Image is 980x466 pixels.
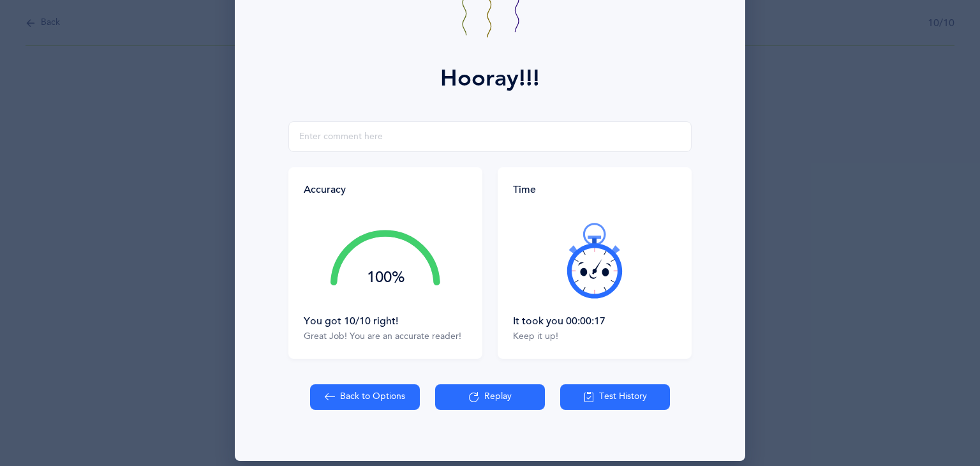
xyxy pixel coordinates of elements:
[304,183,346,197] div: Accuracy
[560,384,670,410] button: Test History
[513,314,676,328] div: It took you 00:00:17
[440,61,540,96] div: Hooray!!!
[288,121,692,152] input: Enter comment here
[330,270,440,285] div: 100%
[310,384,420,410] button: Back to Options
[304,314,467,328] div: You got 10/10 right!
[304,331,467,343] div: Great Job! You are an accurate reader!
[513,331,676,343] div: Keep it up!
[435,384,545,410] button: Replay
[513,183,676,197] div: Time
